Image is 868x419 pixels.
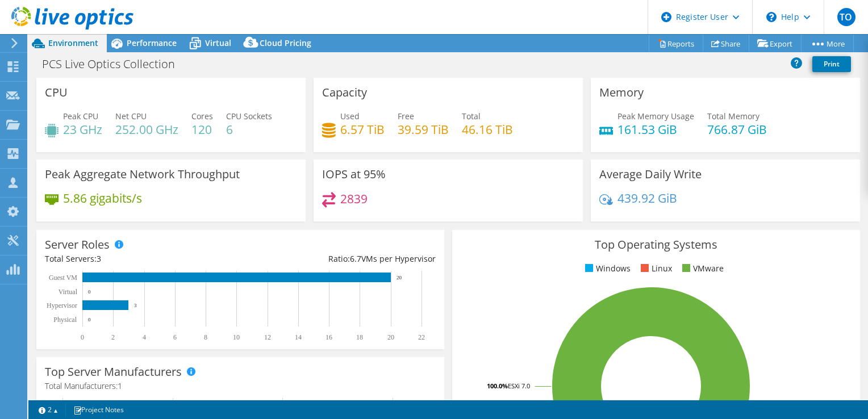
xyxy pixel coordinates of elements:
text: 6 [173,333,177,341]
span: Free [398,111,414,121]
span: Cloud Pricing [260,37,311,48]
a: Reports [649,35,703,52]
h3: Server Roles [45,238,110,251]
h3: Top Operating Systems [461,238,852,251]
h4: 5.86 gigabits/s [63,192,142,204]
h4: 6.57 TiB [340,123,385,136]
text: 3 [134,303,137,308]
h4: Total Manufacturers: [45,380,436,392]
text: 8 [204,333,207,341]
h3: Top Server Manufacturers [45,366,182,378]
text: 22 [418,333,425,341]
span: Peak Memory Usage [617,111,694,121]
li: VMware [679,262,724,275]
text: Hypervisor [47,301,77,309]
h1: PCS Live Optics Collection [37,58,193,70]
a: Print [812,56,851,72]
span: Peak CPU [63,111,98,121]
li: Linux [638,262,672,275]
h3: Memory [599,86,644,99]
a: Export [749,35,802,52]
h3: IOPS at 95% [322,168,386,181]
h4: 46.16 TiB [462,123,513,136]
text: 0 [81,333,84,341]
span: Cores [191,111,213,121]
h3: Peak Aggregate Network Throughput [45,168,240,181]
text: 20 [397,275,402,280]
h4: 2839 [340,192,368,205]
text: 18 [356,333,363,341]
a: Project Notes [65,403,132,417]
text: 4 [143,333,146,341]
h4: 439.92 GiB [617,192,677,204]
span: Performance [127,37,177,48]
tspan: ESXi 7.0 [508,382,530,390]
h4: 39.59 TiB [398,123,449,136]
span: Virtual [205,37,231,48]
div: Total Servers: [45,253,240,265]
text: Guest VM [49,274,77,282]
h4: 766.87 GiB [707,123,767,136]
h3: Average Daily Write [599,168,702,181]
tspan: 100.0% [487,382,508,390]
a: Share [703,35,749,52]
text: 16 [325,333,332,341]
h4: 6 [226,123,272,136]
h4: 161.53 GiB [617,123,694,136]
span: 1 [118,380,122,391]
span: Net CPU [115,111,147,121]
span: Total Memory [707,111,759,121]
text: 12 [264,333,271,341]
text: 20 [387,333,394,341]
span: Used [340,111,360,121]
li: Windows [582,262,631,275]
text: 0 [88,317,91,322]
svg: \n [766,12,777,22]
a: 2 [31,403,66,417]
span: TO [837,8,856,26]
h3: Capacity [322,86,367,99]
h4: 23 GHz [63,123,102,136]
text: 10 [233,333,240,341]
h3: CPU [45,86,68,99]
div: Ratio: VMs per Hypervisor [240,253,436,265]
a: More [801,35,854,52]
span: CPU Sockets [226,111,272,121]
span: Total [462,111,481,121]
text: 0 [88,289,91,295]
text: Physical [53,316,77,324]
text: 14 [295,333,302,341]
span: 3 [97,253,101,264]
span: Environment [48,37,98,48]
h4: 252.00 GHz [115,123,178,136]
text: 2 [111,333,115,341]
text: Virtual [59,288,78,296]
span: 6.7 [350,253,361,264]
h4: 120 [191,123,213,136]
